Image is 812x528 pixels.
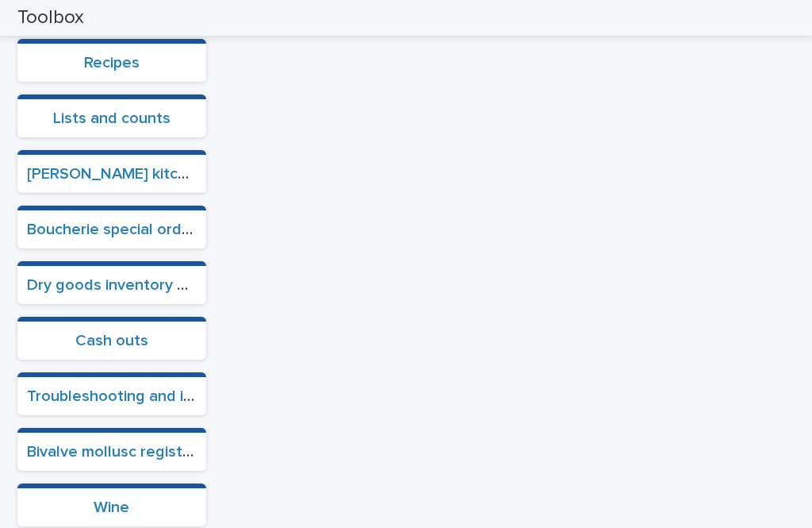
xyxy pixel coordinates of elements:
a: Boucherie special orders [27,222,205,237]
a: [PERSON_NAME] kitchen ordering [27,166,270,182]
h2: Toolbox [17,6,84,29]
a: Cash outs [75,333,148,349]
a: Bivalve mollusc register [27,444,197,460]
a: Lists and counts [53,110,170,126]
a: Troubleshooting and instructions [27,388,264,404]
a: Dry goods inventory and ordering [27,277,269,293]
a: Wine [94,499,129,515]
a: Recipes [84,55,140,71]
